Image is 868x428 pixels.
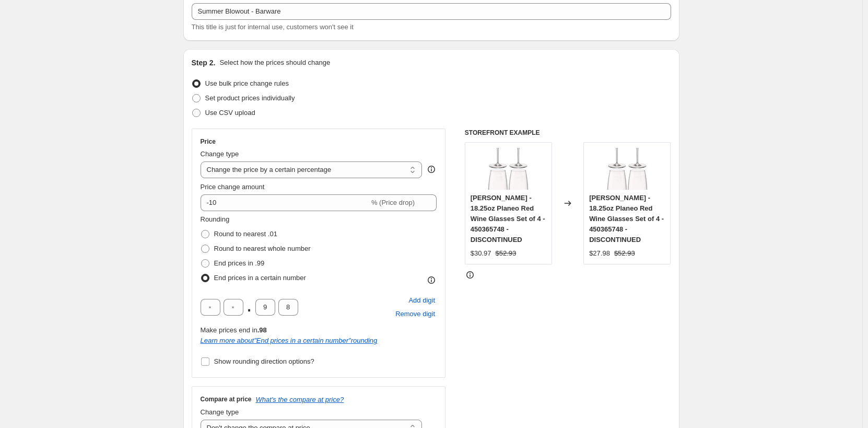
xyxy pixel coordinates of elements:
[214,245,311,252] span: Round to nearest whole number
[371,199,415,206] span: % (Price drop)
[214,274,306,282] span: End prices in a certain number
[224,299,243,316] input: ﹡
[192,57,216,68] h2: Step 2.
[201,395,252,403] h3: Compare at price
[408,295,435,306] span: Add digit
[201,150,239,158] span: Change type
[471,194,545,244] span: [PERSON_NAME] - 18.25oz Planeo Red Wine Glasses Set of 4 - 450365748 - DISCONTINUED
[278,299,298,316] input: ﹡
[395,309,435,319] span: Remove digit
[256,396,344,403] button: What's the compare at price?
[589,248,610,259] div: $27.98
[496,248,517,259] strike: $52.93
[465,129,671,137] h6: STOREFRONT EXAMPLE
[471,248,491,259] div: $30.97
[614,248,635,259] strike: $52.93
[205,94,295,102] span: Set product prices individually
[255,299,275,316] input: ﹡
[201,215,230,223] span: Rounding
[201,337,378,344] a: Learn more about"End prices in a certain number"rounding
[247,299,252,316] span: .
[407,294,437,307] button: Add placeholder
[205,79,289,87] span: Use bulk price change rules
[214,230,277,238] span: Round to nearest .01
[589,194,664,244] span: [PERSON_NAME] - 18.25oz Planeo Red Wine Glasses Set of 4 - 450365748 - DISCONTINUED
[394,307,437,321] button: Remove placeholder
[205,109,255,117] span: Use CSV upload
[606,148,648,190] img: Bormioli-Rocco-18_25oz-Planeo-Red-Wine-Glasses-Set-of-4-450365748-DISCONTINUED_80x.jpg
[426,164,437,175] div: help
[201,137,216,146] h3: Price
[219,57,330,68] p: Select how the prices should change
[201,299,220,316] input: ﹡
[214,357,314,365] span: Show rounding direction options?
[201,337,378,344] i: Learn more about " End prices in a certain number " rounding
[192,23,354,31] span: This title is just for internal use, customers won't see it
[192,3,671,20] input: 30% off holiday sale
[201,408,239,416] span: Change type
[214,259,265,267] span: End prices in .99
[201,326,267,334] span: Make prices end in
[257,326,267,334] b: .98
[201,194,369,211] input: -15
[487,148,529,190] img: Bormioli-Rocco-18_25oz-Planeo-Red-Wine-Glasses-Set-of-4-450365748-DISCONTINUED_80x.jpg
[201,183,265,191] span: Price change amount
